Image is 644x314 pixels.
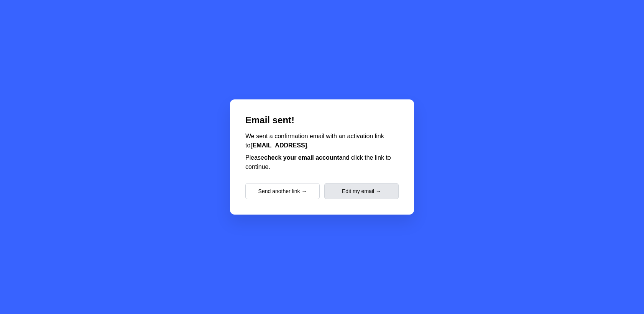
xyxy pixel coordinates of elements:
h2: Email sent! [245,115,399,126]
strong: check your email account [264,154,339,161]
p: Please and click the link to continue. [245,153,399,172]
p: We sent a confirmation email with an activation link to . [245,132,399,150]
strong: [EMAIL_ADDRESS] [250,142,307,149]
button: Send another link → [245,183,320,199]
button: Edit my email → [324,183,399,199]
